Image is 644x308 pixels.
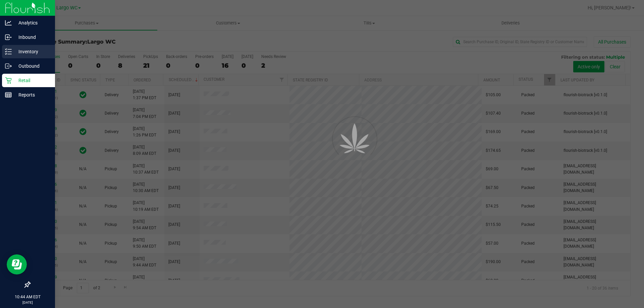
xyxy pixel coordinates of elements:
[5,77,12,84] inline-svg: Retail
[3,294,52,300] p: 10:44 AM EDT
[12,76,52,84] p: Retail
[12,48,52,56] p: Inventory
[5,48,12,55] inline-svg: Inventory
[12,91,52,99] p: Reports
[5,63,12,69] inline-svg: Outbound
[12,19,52,27] p: Analytics
[7,254,27,274] iframe: Resource center
[5,91,12,98] inline-svg: Reports
[12,62,52,70] p: Outbound
[12,33,52,41] p: Inbound
[5,19,12,26] inline-svg: Analytics
[5,34,12,41] inline-svg: Inbound
[3,300,52,305] p: [DATE]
